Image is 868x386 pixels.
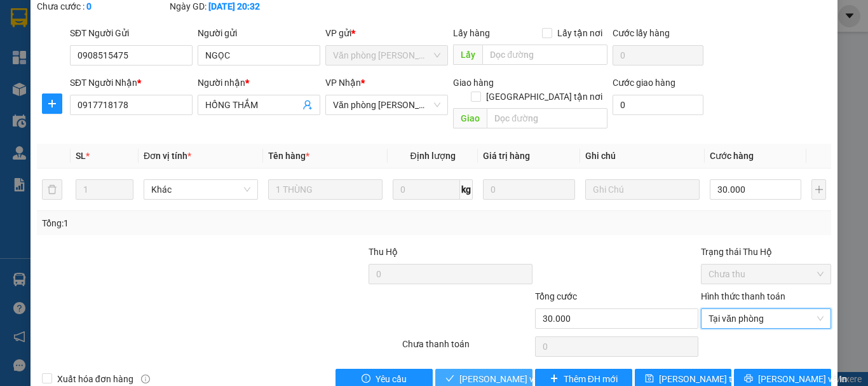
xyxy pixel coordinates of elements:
[709,265,824,284] span: Chưa thu
[564,372,618,386] span: Thêm ĐH mới
[6,44,242,60] li: 02839.63.63.63
[208,1,260,11] b: [DATE] 20:32
[6,28,242,44] li: 85 [PERSON_NAME]
[758,372,847,386] span: [PERSON_NAME] và In
[376,372,407,386] span: Yêu cầu
[483,179,574,200] input: 0
[42,179,62,200] button: delete
[701,291,785,301] label: Hình thức thanh toán
[42,216,336,230] div: Tổng: 1
[613,78,675,88] label: Cước giao hàng
[459,372,581,386] span: [PERSON_NAME] và Giao hàng
[410,151,455,161] span: Định lượng
[710,151,754,161] span: Cước hàng
[483,151,530,161] span: Giá trị hàng
[369,247,398,257] span: Thu Hộ
[460,179,473,200] span: kg
[333,95,440,114] span: Văn phòng Tắc Vân
[659,372,761,386] span: [PERSON_NAME] thay đổi
[401,337,534,359] div: Chưa thanh toán
[453,45,482,65] span: Lấy
[744,374,753,384] span: printer
[151,180,250,199] span: Khác
[70,26,193,40] div: SĐT Người Gửi
[701,245,831,259] div: Trạng thái Thu Hộ
[709,309,824,328] span: Tại văn phòng
[482,45,607,65] input: Dọc đường
[268,151,309,161] span: Tên hàng
[144,151,191,161] span: Đơn vị tính
[42,93,62,114] button: plus
[325,78,361,88] span: VP Nhận
[453,78,494,88] span: Giao hàng
[73,8,180,24] b: [PERSON_NAME]
[198,76,320,90] div: Người nhận
[535,291,577,301] span: Tổng cước
[481,90,607,104] span: [GEOGRAPHIC_DATA] tận nơi
[76,151,86,161] span: SL
[302,100,313,110] span: user-add
[268,179,383,200] input: VD: Bàn, Ghế
[43,99,62,109] span: plus
[73,46,83,57] span: phone
[445,374,454,384] span: check
[325,26,448,40] div: VP gửi
[487,108,607,128] input: Dọc đường
[453,108,487,128] span: Giao
[613,45,703,65] input: Cước lấy hàng
[141,375,150,383] span: info-circle
[86,1,92,11] b: 0
[453,28,490,38] span: Lấy hàng
[6,79,143,128] b: GỬI : Văn phòng [PERSON_NAME]
[70,76,193,90] div: SĐT Người Nhận
[550,374,559,384] span: plus
[585,179,700,200] input: Ghi Chú
[333,46,440,65] span: Văn phòng Hồ Chí Minh
[52,372,139,386] span: Xuất hóa đơn hàng
[362,374,370,384] span: exclamation-circle
[811,179,826,200] button: plus
[613,95,703,115] input: Cước giao hàng
[552,26,607,40] span: Lấy tận nơi
[198,26,320,40] div: Người gửi
[613,28,670,38] label: Cước lấy hàng
[73,31,83,41] span: environment
[645,374,654,384] span: save
[580,144,705,169] th: Ghi chú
